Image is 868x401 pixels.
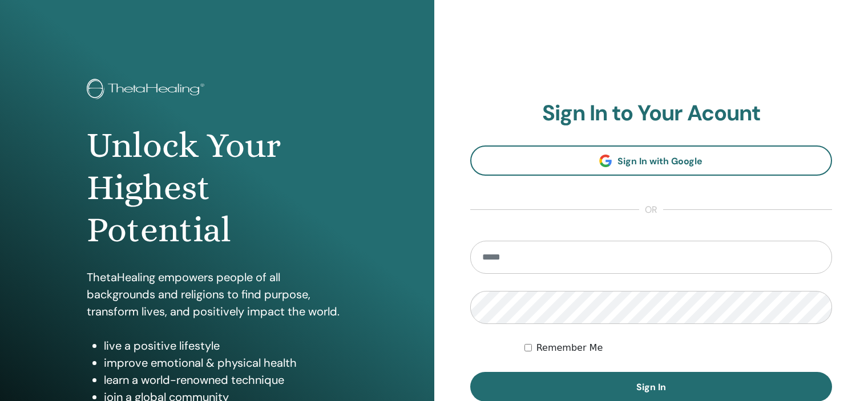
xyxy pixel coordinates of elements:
[87,124,348,252] h1: Unlock Your Highest Potential
[536,341,603,355] label: Remember Me
[470,145,833,176] a: Sign In with Google
[617,155,703,167] span: Sign In with Google
[470,100,833,127] h2: Sign In to Your Acount
[524,341,832,355] div: Keep me authenticated indefinitely or until I manually logout
[636,381,666,393] span: Sign In
[639,203,663,217] span: or
[104,337,348,354] li: live a positive lifestyle
[104,371,348,388] li: learn a world-renowned technique
[104,354,348,371] li: improve emotional & physical health
[87,269,348,320] p: ThetaHealing empowers people of all backgrounds and religions to find purpose, transform lives, a...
